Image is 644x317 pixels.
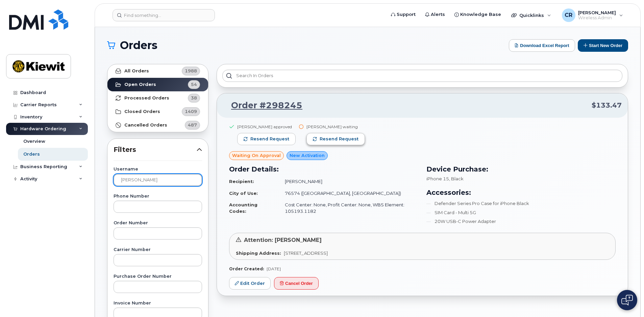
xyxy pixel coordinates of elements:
[592,100,622,110] span: $133.47
[124,68,149,74] strong: All Orders
[232,152,281,159] span: Waiting On Approval
[279,199,418,217] td: Cost Center: None, Profit Center: None, WBS Element: 105193.1182
[107,118,208,132] a: Cancelled Orders487
[426,209,616,216] li: SIM Card - Multi 5G
[306,133,365,145] button: Resend request
[449,176,464,181] span: , Black
[124,95,169,101] strong: Processed Orders
[114,167,202,172] label: Username
[306,124,365,130] div: [PERSON_NAME] waiting
[185,68,197,74] span: 1988
[229,266,264,271] strong: Order Created:
[229,164,418,174] h3: Order Details:
[114,221,202,225] label: Order Number
[229,202,257,214] strong: Accounting Codes:
[114,274,202,279] label: Purchase Order Number
[124,109,160,114] strong: Closed Orders
[320,136,358,142] span: Resend request
[222,70,622,82] input: Search in orders
[267,266,281,271] span: [DATE]
[236,250,281,256] strong: Shipping Address:
[279,187,418,199] td: 76574 ([GEOGRAPHIC_DATA], [GEOGRAPHIC_DATA])
[274,277,319,290] button: Cancel Order
[229,179,254,184] strong: Recipient:
[426,164,616,174] h3: Device Purchase:
[107,105,208,118] a: Closed Orders1409
[124,122,167,128] strong: Cancelled Orders
[114,194,202,199] label: Phone Number
[114,248,202,252] label: Carrier Number
[621,295,633,305] img: Open chat
[191,95,197,101] span: 38
[114,145,197,155] span: Filters
[229,190,258,196] strong: City of Use:
[509,39,575,52] button: Download Excel Report
[237,133,296,145] button: Resend request
[229,277,271,290] a: Edit Order
[120,40,157,50] span: Orders
[426,200,616,207] li: Defender Series Pro Case for iPhone Black
[426,218,616,225] li: 20W USB-C Power Adapter
[185,108,197,115] span: 1409
[426,176,449,181] span: iPhone 15
[124,82,156,87] strong: Open Orders
[188,122,197,128] span: 487
[244,237,322,243] span: Attention: [PERSON_NAME]
[107,78,208,91] a: Open Orders54
[250,136,289,142] span: Resend request
[107,91,208,105] a: Processed Orders38
[237,124,296,130] div: [PERSON_NAME] approved
[114,301,202,305] label: Invoice Number
[223,99,302,112] a: Order #298245
[107,64,208,78] a: All Orders1988
[284,250,328,256] span: [STREET_ADDRESS]
[290,152,325,159] span: New Activation
[578,39,628,52] button: Start New Order
[191,81,197,88] span: 54
[426,187,616,198] h3: Accessories:
[279,176,418,187] td: [PERSON_NAME]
